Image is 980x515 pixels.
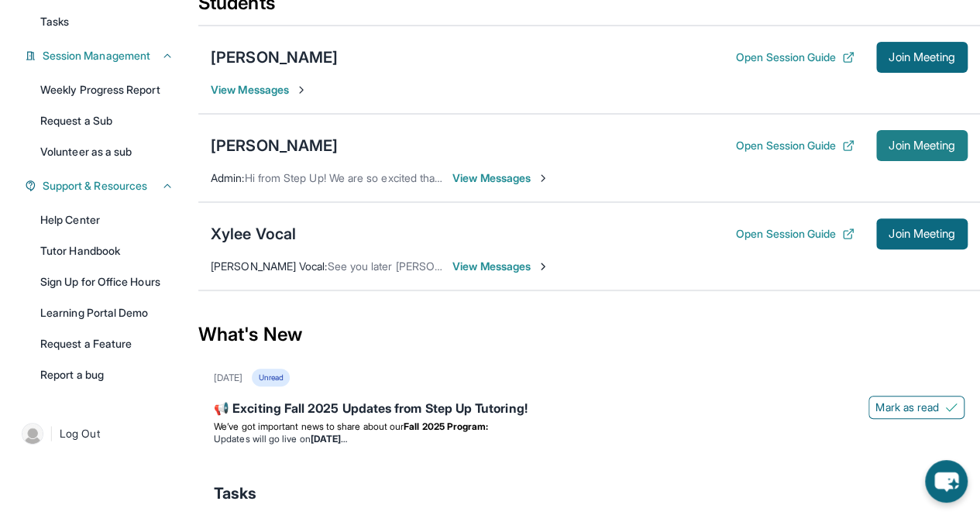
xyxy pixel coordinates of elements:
span: Log Out [60,426,100,441]
a: Learning Portal Demo [31,299,183,327]
a: Report a bug [31,361,183,389]
div: Unread [252,369,289,386]
div: What's New [198,300,980,369]
a: Help Center [31,206,183,234]
div: [DATE] [214,372,242,384]
span: | [50,424,53,443]
span: Join Meeting [889,229,955,239]
a: Request a Feature [31,330,183,358]
button: Session Management [36,48,174,64]
a: Weekly Progress Report [31,76,183,104]
img: Chevron-Right [295,84,308,96]
button: chat-button [925,460,968,503]
div: [PERSON_NAME] [211,135,338,156]
span: Support & Resources [43,178,147,194]
span: Tasks [214,482,256,504]
span: [PERSON_NAME] Vocal : [211,259,327,273]
button: Support & Resources [36,178,174,194]
div: 📢 Exciting Fall 2025 Updates from Step Up Tutoring! [214,399,965,421]
span: View Messages [452,259,549,274]
strong: Fall 2025 Program: [404,421,488,432]
span: Tasks [40,14,69,29]
span: View Messages [452,170,549,186]
div: [PERSON_NAME] [211,46,338,68]
button: Open Session Guide [736,50,854,65]
span: See you later [PERSON_NAME] [327,259,480,273]
span: We’ve got important news to share about our [214,421,404,432]
span: View Messages [211,82,308,98]
a: Sign Up for Office Hours [31,268,183,296]
button: Open Session Guide [736,226,854,242]
a: Tasks [31,8,183,36]
button: Join Meeting [876,42,968,73]
button: Join Meeting [876,130,968,161]
a: Tutor Handbook [31,237,183,265]
a: |Log Out [15,417,183,451]
span: Session Management [43,48,150,64]
button: Mark as read [868,396,965,419]
img: user-img [22,423,43,445]
span: Mark as read [875,400,939,415]
button: Open Session Guide [736,138,854,153]
img: Mark as read [945,401,958,414]
li: Updates will go live on [214,433,965,445]
img: Chevron-Right [537,172,549,184]
button: Join Meeting [876,218,968,249]
span: Admin : [211,171,244,184]
a: Request a Sub [31,107,183,135]
a: Volunteer as a sub [31,138,183,166]
span: Join Meeting [889,53,955,62]
img: Chevron-Right [537,260,549,273]
strong: [DATE] [311,433,347,445]
div: Xylee Vocal [211,223,296,245]
span: Join Meeting [889,141,955,150]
